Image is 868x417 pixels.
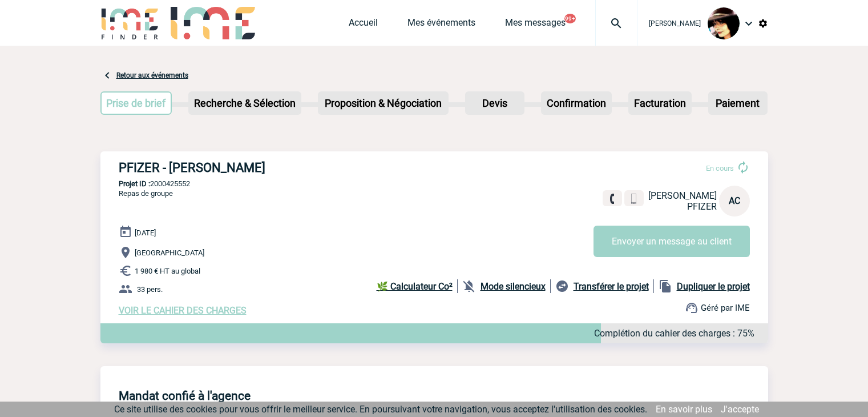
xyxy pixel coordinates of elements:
[100,7,160,39] img: IME-Finder
[594,226,750,257] button: Envoyer un message au client
[709,93,766,114] p: Paiement
[100,179,768,188] p: 2000425552
[407,17,475,33] a: Mes événements
[481,281,546,292] b: Mode silencieux
[729,195,740,206] span: AC
[721,404,759,415] a: J'accepte
[649,19,701,27] span: [PERSON_NAME]
[574,281,649,292] b: Transférer le projet
[119,161,461,175] h3: PFIZER - [PERSON_NAME]
[629,194,639,204] img: portable.png
[119,189,173,198] span: Repas de groupe
[564,14,576,23] button: 99+
[102,93,171,114] p: Prise de brief
[135,228,156,237] span: [DATE]
[466,93,523,114] p: Devis
[607,194,617,204] img: fixe.png
[116,71,188,79] a: Retour aux événements
[377,281,453,292] b: 🌿 Calculateur Co²
[656,404,712,415] a: En savoir plus
[119,179,150,188] b: Projet ID :
[135,267,200,275] span: 1 980 € HT au global
[701,303,750,313] span: Géré par IME
[377,279,458,293] a: 🌿 Calculateur Co²
[505,17,566,33] a: Mes messages
[542,93,611,114] p: Confirmation
[687,201,717,212] span: PFIZER
[114,404,647,415] span: Ce site utilise des cookies pour vous offrir le meilleur service. En poursuivant votre navigation...
[659,279,672,293] img: file_copy-black-24dp.png
[137,285,163,294] span: 33 pers.
[319,93,447,114] p: Proposition & Négociation
[708,7,740,39] img: 101023-0.jpg
[677,281,750,292] b: Dupliquer le projet
[648,190,717,201] span: [PERSON_NAME]
[349,17,378,33] a: Accueil
[706,164,734,173] span: En cours
[135,248,204,257] span: [GEOGRAPHIC_DATA]
[119,389,251,403] h4: Mandat confié à l'agence
[629,93,691,114] p: Facturation
[685,301,699,315] img: support.png
[189,93,300,114] p: Recherche & Sélection
[119,305,247,316] a: VOIR LE CAHIER DES CHARGES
